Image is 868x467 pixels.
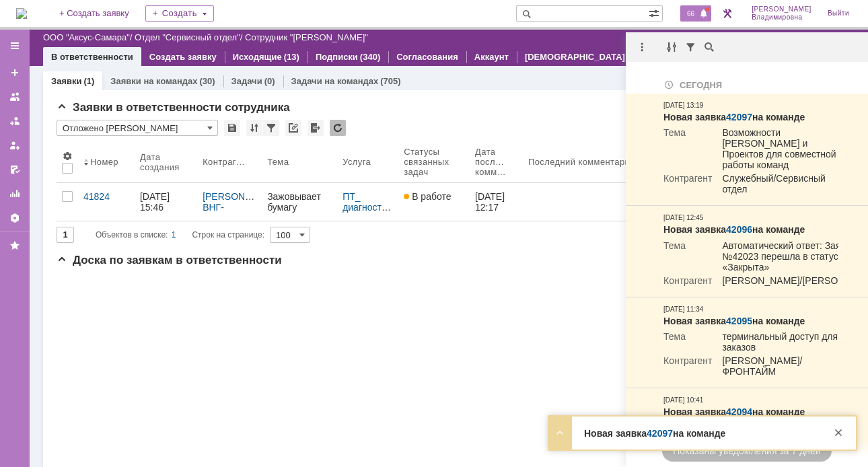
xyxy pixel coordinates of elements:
[263,120,279,136] div: Фильтрация...
[663,275,712,289] td: Контрагент
[830,425,846,441] div: Закрыть
[663,395,703,406] div: [DATE] 10:41
[57,101,290,114] span: Заявки в ответственности сотрудника
[701,39,717,55] div: Поиск по тексту
[43,32,135,42] div: /
[552,425,568,441] div: Развернуть
[172,227,176,243] div: 1
[4,183,26,205] a: Отчеты
[57,254,282,266] span: Доска по заявкам в ответственности
[262,183,337,221] a: Зажовывает бумагу
[233,52,282,62] a: Исходящие
[264,76,275,86] div: (0)
[752,5,811,13] span: [PERSON_NAME]
[475,191,507,213] div: [DATE] 12:17
[649,6,662,19] span: Расширенный поиск
[474,52,509,62] a: Аккаунт
[337,141,398,183] th: Услуга
[663,78,838,91] div: Сегодня
[262,141,337,183] th: Тема
[78,183,135,221] a: 41824
[475,147,507,177] div: Дата последнего комментария
[267,191,332,213] div: Зажовывает бумагу
[231,76,262,86] a: Задачи
[404,147,454,177] div: Статусы связанных задач
[43,32,130,42] a: ООО "Аксус-Самара"
[726,224,752,235] a: 42096
[663,224,805,235] strong: Новая заявка на команде
[470,183,523,221] a: [DATE] 12:17
[16,8,27,19] a: Перейти на домашнюю страницу
[135,32,240,42] a: Отдел "Сервисный отдел"
[584,428,725,439] strong: Новая заявка на команде
[663,39,680,55] div: Группировка уведомлений
[199,76,215,86] div: (30)
[752,13,811,22] span: Владимировна
[110,76,197,86] a: Заявки на командах
[90,157,118,167] div: Номер
[203,202,299,223] a: ВНГ-ННП(Месторождения)
[4,135,26,156] a: Мои заявки
[663,240,712,275] td: Тема
[663,331,712,355] td: Тема
[51,76,81,86] a: Заявки
[140,191,172,213] div: [DATE] 15:46
[203,191,256,213] div: /
[470,141,523,183] th: Дата последнего комментария
[663,304,703,315] div: [DATE] 11:34
[135,32,245,42] div: /
[663,406,805,417] strong: Новая заявка на команде
[203,191,280,202] a: [PERSON_NAME]
[528,157,635,167] div: Последний комментарий
[224,120,240,136] div: Сохранить вид
[4,110,26,132] a: Заявки в моей ответственности
[634,39,650,55] div: Действия с уведомлениями
[726,112,752,122] a: 42097
[285,120,301,136] div: Скопировать ссылку на список
[246,120,262,136] div: Сортировка...
[380,76,400,86] div: (705)
[245,32,368,42] div: Сотрудник "[PERSON_NAME]"
[726,406,752,417] a: 42094
[96,227,264,243] i: Строк на странице:
[663,173,712,197] td: Контрагент
[140,152,181,172] div: Дата создания
[712,127,838,173] td: Возможности [PERSON_NAME] и Проектов для совместной работы команд
[316,52,358,62] a: Подписки
[683,9,698,18] span: 66
[342,157,372,167] div: Услуга
[647,428,673,439] a: 42097
[135,141,197,183] th: Дата создания
[149,52,217,62] a: Создать заявку
[78,141,135,183] th: Номер
[51,52,133,62] a: В ответственности
[83,191,129,202] div: 41824
[663,112,805,122] strong: Новая заявка на команде
[96,230,168,240] span: Объектов в списке:
[663,213,703,223] div: [DATE] 12:45
[83,76,94,86] div: (1)
[16,8,27,19] img: logo
[726,316,752,326] a: 42095
[4,159,26,180] a: Мои согласования
[291,76,379,86] a: Задачи на командах
[330,120,346,136] div: Обновлять список
[145,5,214,22] div: Создать
[663,127,712,173] td: Тема
[4,207,26,229] a: Настройки
[663,355,712,380] td: Контрагент
[267,157,289,167] div: Тема
[398,183,470,221] a: В работе
[719,5,735,22] a: Перейти в интерфейс администратора
[712,355,838,380] td: [PERSON_NAME]/ФРОНТАЙМ
[662,440,831,462] div: Показаны уведомления за 7 дней
[525,52,625,62] a: [DEMOGRAPHIC_DATA]
[682,39,698,55] div: Фильтрация
[62,151,73,161] span: Настройки
[712,173,838,197] td: Служебный/Сервисный отдел
[396,52,458,62] a: Согласования
[404,191,451,202] span: В работе
[308,120,324,136] div: Экспорт списка
[284,52,299,62] div: (13)
[4,86,26,108] a: Заявки на командах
